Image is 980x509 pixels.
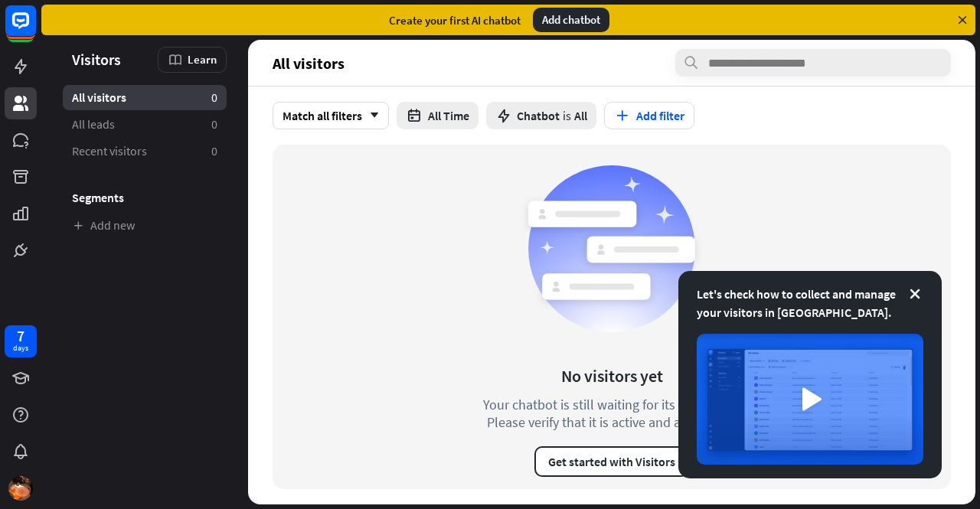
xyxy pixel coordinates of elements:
a: Recent visitors 0 [63,139,227,164]
span: Visitors [72,51,121,68]
span: Learn [188,52,217,67]
i: arrow_down [362,111,379,120]
div: Let's check how to collect and manage your visitors in [GEOGRAPHIC_DATA]. [697,285,923,321]
h3: Segments [63,190,227,205]
span: All leads [72,116,115,132]
span: Recent visitors [72,143,147,159]
span: Chatbot [517,108,560,123]
img: image [697,334,923,465]
button: Get started with Visitors [534,446,689,477]
a: Add new [63,213,227,238]
div: Create your first AI chatbot [389,13,521,28]
a: All leads 0 [63,112,227,137]
button: All Time [397,102,479,129]
div: 7 [17,329,24,343]
div: days [13,343,28,354]
button: Add filter [604,102,694,129]
div: Add chatbot [533,8,609,32]
button: Open LiveChat chat widget [12,6,58,52]
div: Match all filters [273,102,389,129]
aside: 0 [211,143,217,159]
a: 7 days [5,325,37,357]
span: All visitors [72,90,126,106]
aside: 0 [211,116,217,132]
div: No visitors yet [561,365,663,387]
span: All visitors [273,54,345,72]
aside: 0 [211,90,217,106]
span: All [574,108,587,123]
span: is [563,108,571,123]
div: Your chatbot is still waiting for its first visitor. Please verify that it is active and accessible. [455,396,769,431]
